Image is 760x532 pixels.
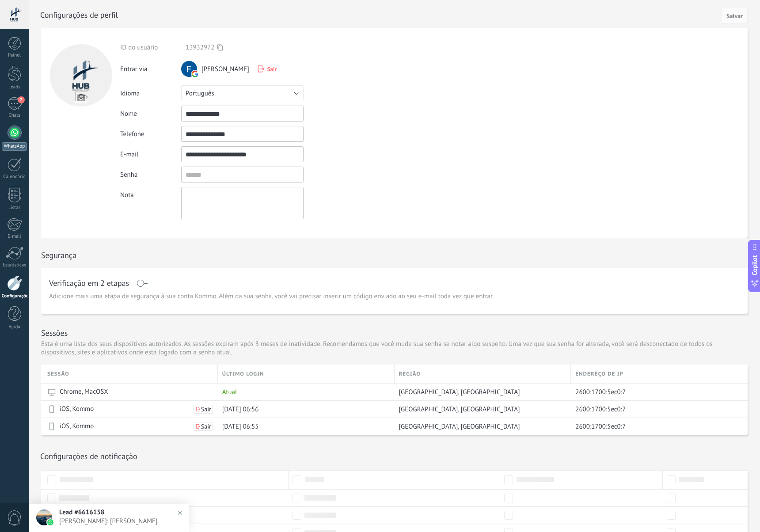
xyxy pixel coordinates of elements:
button: Português [181,85,304,101]
div: Chats [2,113,27,118]
button: Salvar [722,7,748,24]
div: Telefone [120,130,181,138]
span: iOS, Kommo [60,405,94,414]
div: Senha [120,171,181,179]
div: E-mail [2,234,27,239]
div: 2600:1700:5ec0:7 [571,384,741,400]
h1: Configurações de notificação [40,451,137,461]
div: WhatsApp [2,142,27,151]
span: Lead #6616158 [59,508,104,517]
div: 2600:1700:5ec0:7 [571,418,741,435]
h1: Segurança [41,250,76,260]
div: Calendário [2,174,27,180]
div: Listas [2,205,27,211]
div: 2600:1700:5ec0:7 [571,401,741,418]
span: iOS, Kommo [60,422,94,431]
span: Sair [201,406,211,412]
span: [DATE] 06:56 [222,405,259,414]
span: Português [186,89,214,98]
img: waba.svg [47,519,53,525]
div: Estatísticas [2,262,27,268]
span: Salvar [726,13,743,19]
h1: Sessões [41,328,68,338]
span: 13932972 [186,43,214,52]
span: [GEOGRAPHIC_DATA], [GEOGRAPHIC_DATA] [399,388,520,396]
div: Idioma [120,89,181,98]
div: Nota [120,187,181,199]
div: Painel [2,53,27,58]
a: Lead #6616158[PERSON_NAME]: [PERSON_NAME] [29,504,189,532]
div: Entrar via [120,60,181,73]
div: Configurações [2,293,27,299]
span: 7 [18,96,25,103]
span: [PERSON_NAME] [201,65,249,73]
span: Atual [222,388,237,396]
span: Adicione mais uma etapa de segurança à sua conta Kommo. Além da sua senha, você vai precisar inse... [49,292,494,301]
button: Sair [194,422,213,431]
span: [GEOGRAPHIC_DATA], [GEOGRAPHIC_DATA] [399,422,520,431]
div: ID do usuário [120,43,181,52]
span: 2600:1700:5ec0:7 [575,405,626,414]
span: 2600:1700:5ec0:7 [575,388,626,396]
span: [PERSON_NAME]: [PERSON_NAME] [59,517,176,525]
div: Orlando, United States [395,384,567,400]
span: [GEOGRAPHIC_DATA], [GEOGRAPHIC_DATA] [399,405,520,414]
span: 2600:1700:5ec0:7 [575,422,626,431]
h1: Verificação em 2 etapas [49,280,129,287]
p: Esta é uma lista dos seus dispositivos autorizados. As sessões expiram após 3 meses de inatividad... [41,340,748,357]
span: Sair [201,423,211,429]
span: Copilot [750,255,759,276]
div: Ajuda [2,324,27,330]
span: Chrome, MacOSX [60,388,108,396]
div: ÚLTIMO LOGIN [218,365,394,383]
div: Nome [120,110,181,118]
span: Sair [267,65,277,73]
img: close_notification.svg [174,506,186,519]
div: Leads [2,84,27,90]
div: ENDEREÇO DE IP [571,365,748,383]
span: [DATE] 06:55 [222,422,259,431]
div: Orlando, United States [395,401,567,418]
div: REGIÃO [395,365,571,383]
button: Sair [194,405,213,414]
div: Orlando, United States [395,418,567,435]
div: SESSÃO [47,365,217,383]
div: E-mail [120,150,181,159]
